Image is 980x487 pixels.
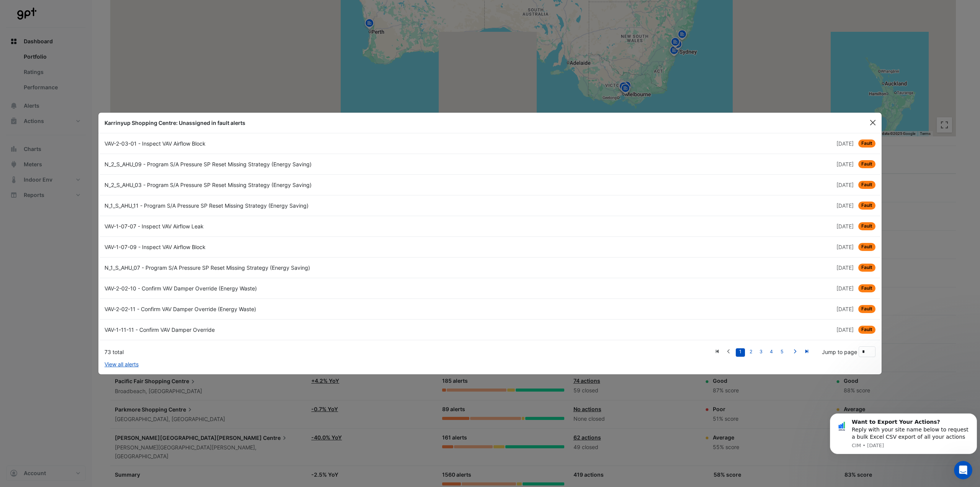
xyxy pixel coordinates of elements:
span: Fault [858,326,875,334]
span: Fault [858,243,875,251]
a: View all alerts [105,360,139,368]
iframe: Intercom notifications message [827,402,980,466]
div: VAV-1-07-09 - Inspect VAV Airflow Block [100,243,490,251]
div: 73 total [105,348,711,356]
span: Fault [858,160,875,168]
div: VAV-2-02-10 - Confirm VAV Damper Override (Energy Waste) [100,284,490,292]
span: Fri 29-Aug-2025 16:16 AWST [836,182,854,188]
button: Close [867,117,879,128]
span: Fault [858,284,875,292]
a: Last [801,347,813,357]
iframe: Intercom live chat [954,461,972,479]
div: N_1_S_AHU_07 - Program S/A Pressure SP Reset Missing Strategy (Energy Saving) [100,264,490,272]
a: 4 [767,348,776,357]
a: 3 [756,348,766,357]
span: Fri 29-Aug-2025 09:01 AWST [836,223,854,230]
span: Fault [858,222,875,230]
span: Fri 29-Aug-2025 15:31 AWST [836,202,854,209]
div: N_2_S_AHU_09 - Program S/A Pressure SP Reset Missing Strategy (Energy Saving) [100,160,490,168]
span: Fault [858,305,875,313]
label: Jump to page [822,348,857,356]
span: Fri 29-Aug-2025 09:00 AWST [836,244,854,250]
a: 2 [746,348,755,357]
b: Karrinyup Shopping Centre: Unassigned in fault alerts [105,120,245,126]
span: Thu 28-Aug-2025 12:15 AWST [836,285,854,292]
a: Next [789,347,801,357]
span: Fault [858,181,875,189]
div: VAV-2-03-01 - Inspect VAV Airflow Block [100,139,490,148]
span: Thu 28-Aug-2025 12:15 AWST [836,306,854,312]
div: N_2_S_AHU_03 - Program S/A Pressure SP Reset Missing Strategy (Energy Saving) [100,181,490,189]
div: VAV-1-07-07 - Inspect VAV Airflow Leak [100,222,490,230]
div: N_1_S_AHU_11 - Program S/A Pressure SP Reset Missing Strategy (Energy Saving) [100,202,490,210]
span: Fault [858,139,875,148]
div: VAV-2-02-11 - Confirm VAV Damper Override (Energy Waste) [100,305,490,313]
span: Sat 30-Aug-2025 09:00 AWST [836,161,854,167]
span: Sat 30-Aug-2025 11:46 AWST [836,140,854,147]
div: VAV-1-11-11 - Confirm VAV Damper Override [100,326,490,334]
span: Fri 29-Aug-2025 09:00 AWST [836,264,854,271]
span: Fault [858,264,875,272]
a: 1 [736,348,745,357]
span: Thu 28-Aug-2025 09:01 AWST [836,326,854,333]
a: 5 [777,348,786,357]
span: Fault [858,202,875,210]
